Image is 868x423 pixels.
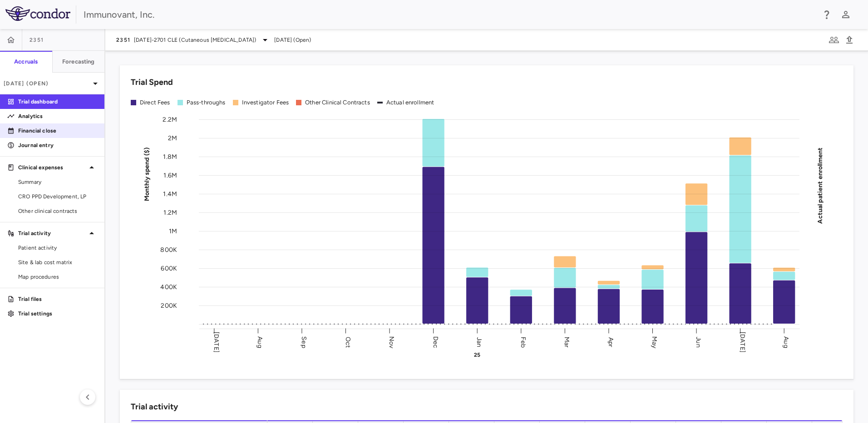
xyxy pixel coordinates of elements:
[18,258,97,266] span: Site & lab cost matrix
[18,310,97,318] p: Trial settings
[84,8,815,21] div: Immunovant, Inc.
[161,302,177,310] tspan: 200K
[160,283,177,291] tspan: 400K
[169,227,177,235] tspan: 1M
[475,337,483,347] text: Jan
[160,246,177,254] tspan: 800K
[782,336,790,348] text: Aug
[212,332,220,353] text: [DATE]
[519,336,527,347] text: Feb
[474,352,480,358] text: 25
[18,127,97,135] p: Financial close
[18,163,86,172] p: Clinical expenses
[163,209,177,216] tspan: 1.2M
[388,336,395,348] text: Nov
[131,76,173,89] h6: Trial Spend
[695,337,702,347] text: Jun
[305,98,370,107] div: Other Clinical Contracts
[168,134,177,142] tspan: 2M
[18,295,97,303] p: Trial files
[140,98,170,107] div: Direct Fees
[30,36,44,44] span: 2351
[163,153,177,161] tspan: 1.8M
[563,336,571,347] text: Mar
[18,141,97,149] p: Journal entry
[242,98,289,107] div: Investigator Fees
[5,6,70,21] img: logo-full-SnFGN8VE.png
[163,190,177,198] tspan: 1.4M
[18,178,97,186] span: Summary
[18,112,97,120] p: Analytics
[116,36,130,44] span: 2351
[18,192,97,201] span: CRO PPD Development, LP
[816,147,824,223] tspan: Actual patient enrollment
[739,332,746,353] text: [DATE]
[187,98,226,107] div: Pass-throughs
[163,172,177,179] tspan: 1.6M
[274,36,311,44] span: [DATE] (Open)
[300,336,308,348] text: Sep
[18,207,97,215] span: Other clinical contracts
[386,98,434,107] div: Actual enrollment
[18,273,97,281] span: Map procedures
[163,116,177,123] tspan: 2.2M
[4,79,90,88] p: [DATE] (Open)
[134,36,256,44] span: [DATE]-2701 CLE (Cutaneous [MEDICAL_DATA])
[18,229,86,237] p: Trial activity
[344,336,352,347] text: Oct
[651,336,658,348] text: May
[143,147,151,201] tspan: Monthly spend ($)
[607,337,615,347] text: Apr
[62,58,95,66] h6: Forecasting
[131,401,178,413] h6: Trial activity
[161,265,177,272] tspan: 600K
[18,98,97,106] p: Trial dashboard
[256,336,264,348] text: Aug
[18,244,97,252] span: Patient activity
[14,58,38,66] h6: Accruals
[432,336,439,348] text: Dec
